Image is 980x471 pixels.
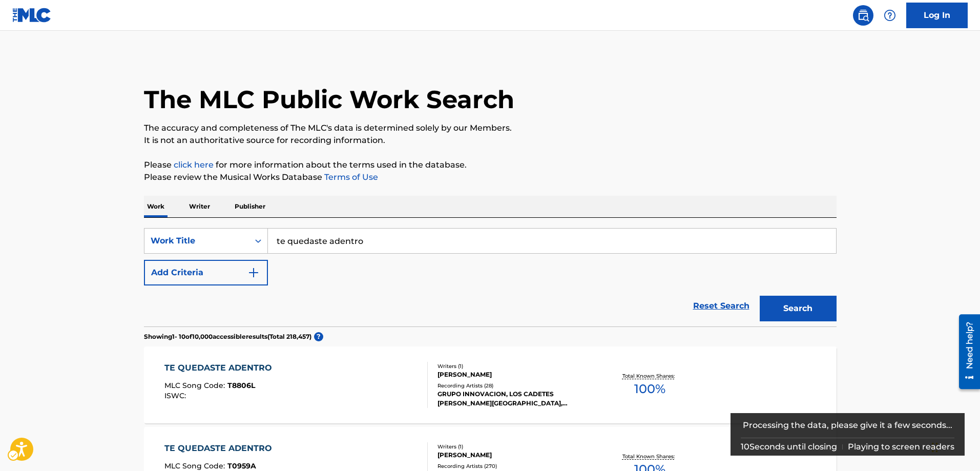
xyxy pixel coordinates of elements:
[688,295,755,317] a: Reset Search
[144,122,837,134] p: The accuracy and completeness of The MLC's data is determined solely by our Members.
[314,332,323,341] span: ?
[186,196,213,217] p: Writer
[144,346,837,423] a: TE QUEDASTE ADENTROMLC Song Code:T8806LISWC:Writers (1)[PERSON_NAME]Recording Artists (28)GRUPO I...
[227,381,255,390] span: T8806L
[741,413,955,438] div: Processing the data, please give it a few seconds...
[164,381,227,390] span: MLC Song Code :
[857,9,869,22] img: search
[437,443,592,450] div: Writers ( 1 )
[144,228,837,326] form: Search Form
[437,450,592,460] div: [PERSON_NAME]
[144,171,837,183] p: Please review the Musical Works Database
[951,311,980,393] iframe: Iframe | Resource Center
[144,134,837,147] p: It is not an authoritative source for recording information.
[12,8,52,23] img: MLC Logo
[322,172,378,182] a: Terms of Use
[144,84,514,115] h1: The MLC Public Work Search
[437,462,592,470] div: Recording Artists ( 270 )
[437,382,592,390] div: Recording Artists ( 28 )
[164,362,277,374] div: TE QUEDASTE ADENTRO
[144,159,837,171] p: Please for more information about the terms used in the database.
[634,380,665,398] span: 100 %
[622,372,677,380] p: Total Known Shares:
[232,196,268,217] p: Publisher
[906,3,968,28] a: Log In
[760,296,837,321] button: Search
[144,196,168,217] p: Work
[437,390,592,408] div: GRUPO INNOVACION, LOS CADETES [PERSON_NAME][GEOGRAPHIC_DATA], INNOVACION, GRUPO INNOVACIÓN, PURO ...
[437,370,592,379] div: [PERSON_NAME]
[741,442,749,452] span: 10
[144,332,311,341] p: Showing 1 - 10 of 10,000 accessible results (Total 218,457 )
[622,453,677,460] p: Total Known Shares:
[437,362,592,370] div: Writers ( 1 )
[144,260,268,285] button: Add Criteria
[164,442,277,455] div: TE QUEDASTE ADENTRO
[174,160,214,170] a: click here
[151,235,243,247] div: Work Title
[247,267,260,279] img: 9d2ae6d4665cec9f34b9.svg
[268,229,836,253] input: Search...
[164,391,189,400] span: ISWC :
[884,9,896,22] img: help
[164,461,227,470] span: MLC Song Code :
[249,229,267,253] div: On
[227,461,256,470] span: T0959A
